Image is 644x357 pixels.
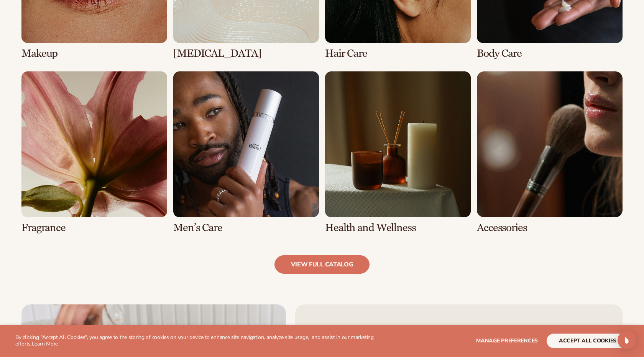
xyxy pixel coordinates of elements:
h3: Hair Care [325,48,471,59]
button: accept all cookies [547,334,629,348]
p: By clicking "Accept All Cookies", you agree to the storing of cookies on your device to enhance s... [15,334,376,347]
div: 5 / 8 [21,71,167,234]
h3: Makeup [21,48,167,59]
h3: [MEDICAL_DATA] [173,48,319,59]
a: view full catalog [274,255,370,274]
div: 6 / 8 [173,71,319,234]
div: 7 / 8 [325,71,471,234]
button: Manage preferences [476,334,538,348]
div: 8 / 8 [477,71,623,234]
div: Open Intercom Messenger [618,331,636,349]
a: Learn More [32,340,58,347]
span: Manage preferences [476,337,538,344]
h3: Body Care [477,48,623,59]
